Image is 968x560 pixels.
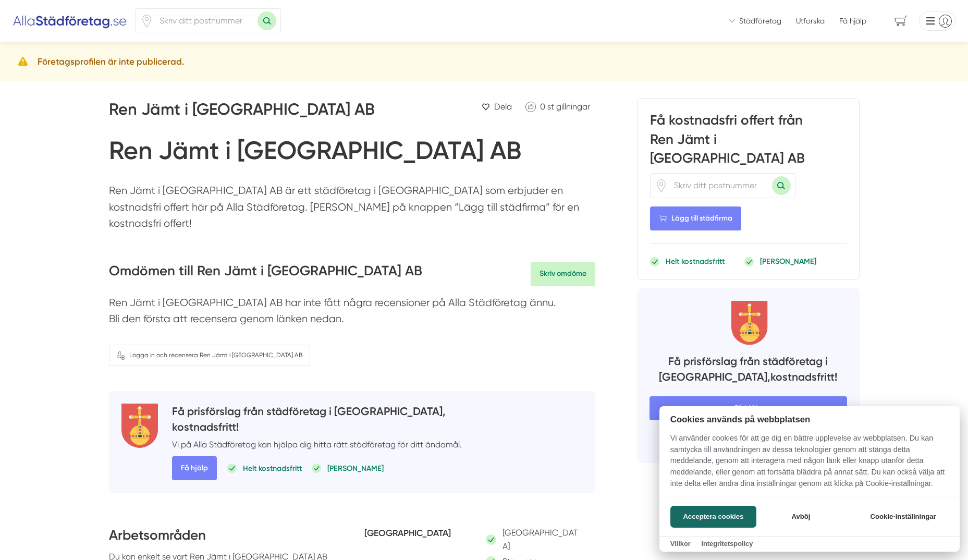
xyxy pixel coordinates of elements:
p: Vi använder cookies för att ge dig en bättre upplevelse av webbplatsen. Du kan samtycka till anvä... [659,433,960,496]
button: Avböj [759,506,842,528]
a: Villkor [670,540,691,547]
a: Integritetspolicy [701,540,753,547]
button: Acceptera cookies [670,506,756,528]
h2: Cookies används på webbplatsen [659,415,960,424]
button: Cookie-inställningar [857,506,949,528]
